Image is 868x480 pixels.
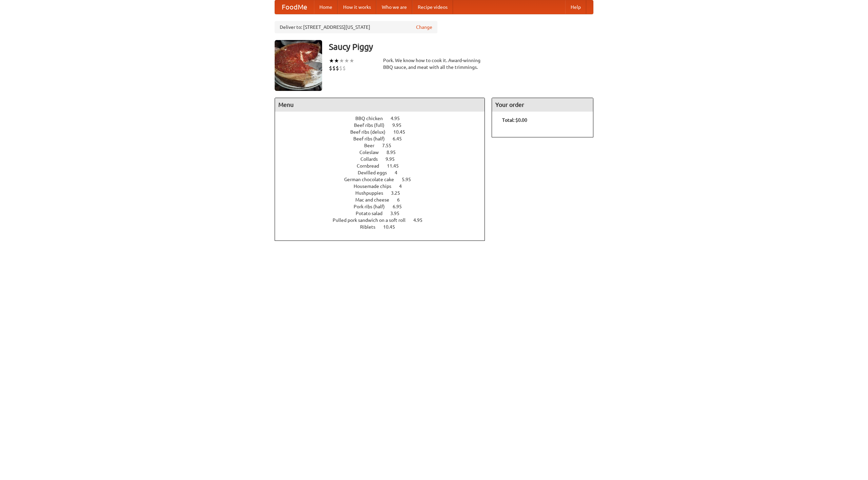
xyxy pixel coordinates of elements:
li: $ [342,64,346,72]
span: 7.55 [382,143,398,148]
span: 4.95 [413,217,429,223]
span: Housemade chips [354,184,398,189]
a: Housemade chips 4 [354,184,414,189]
span: Beef ribs (delux) [350,129,392,135]
a: Home [314,0,338,14]
span: Beer [364,143,381,148]
span: 9.95 [386,156,401,162]
li: $ [336,64,339,72]
a: Beef ribs (full) 9.95 [354,122,414,128]
h4: Your order [492,98,593,112]
span: BBQ chicken [355,116,390,121]
span: Potato salad [356,211,389,216]
li: $ [332,64,336,72]
span: 5.95 [402,177,418,182]
span: 3.25 [391,190,407,196]
span: Pulled pork sandwich on a soft roll [333,217,412,223]
span: 9.95 [392,122,408,128]
span: German chocolate cake [344,177,401,182]
a: Change [416,24,432,31]
a: Mac and cheese 6 [355,197,412,203]
a: Hushpuppies 3.25 [355,190,413,196]
span: Beef ribs (full) [354,122,391,128]
a: Beef ribs (half) 6.45 [353,136,414,141]
span: Coleslaw [359,150,386,155]
a: Devilled eggs 4 [358,170,410,175]
a: Riblets 10.45 [360,224,408,230]
span: 8.95 [387,150,402,155]
a: BBQ chicken 4.95 [355,116,412,121]
span: 6.45 [393,136,409,141]
span: Collards [360,156,384,162]
span: 6.95 [393,204,409,209]
span: 4 [395,170,404,175]
b: Total: $0.00 [502,117,527,123]
a: FoodMe [275,0,314,14]
span: 10.45 [383,224,402,230]
a: Pulled pork sandwich on a soft roll 4.95 [333,217,435,223]
li: $ [329,64,332,72]
a: Cornbread 11.45 [357,163,411,169]
span: Beef ribs (half) [353,136,392,141]
li: ★ [349,57,354,64]
span: Riblets [360,224,382,230]
span: 3.95 [390,211,406,216]
img: angular.jpg [275,40,322,91]
span: Mac and cheese [355,197,396,203]
div: Deliver to: [STREET_ADDRESS][US_STATE] [275,21,437,33]
span: Hushpuppies [355,190,390,196]
a: Coleslaw 8.95 [359,150,408,155]
span: Cornbread [357,163,386,169]
span: Devilled eggs [358,170,394,175]
li: ★ [329,57,334,64]
a: Recipe videos [412,0,453,14]
li: ★ [334,57,339,64]
a: Collards 9.95 [360,156,407,162]
a: How it works [338,0,376,14]
div: Pork. We know how to cook it. Award-winning BBQ sauce, and meat with all the trimmings. [383,57,485,71]
a: Beer 7.55 [364,143,404,148]
a: Potato salad 3.95 [356,211,412,216]
span: 6 [397,197,407,203]
li: $ [339,64,342,72]
a: German chocolate cake 5.95 [344,177,423,182]
h4: Menu [275,98,485,112]
h3: Saucy Piggy [329,40,593,54]
a: Help [565,0,586,14]
a: Beef ribs (delux) 10.45 [350,129,418,135]
a: Pork ribs (half) 6.95 [354,204,414,209]
li: ★ [339,57,344,64]
span: Pork ribs (half) [354,204,392,209]
li: ★ [344,57,349,64]
a: Who we are [376,0,412,14]
span: 4 [399,184,409,189]
span: 10.45 [393,129,412,135]
span: 4.95 [391,116,407,121]
span: 11.45 [387,163,406,169]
